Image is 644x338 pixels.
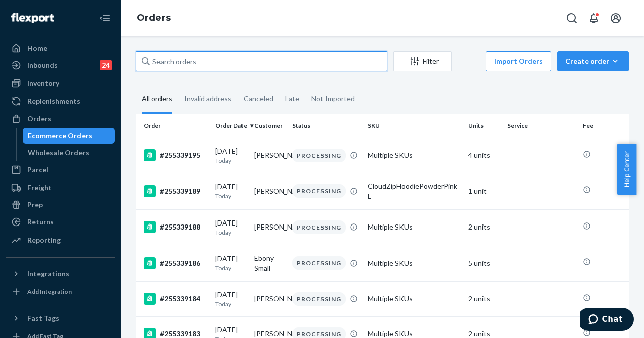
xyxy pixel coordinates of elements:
div: PROCESSING [292,149,346,162]
div: Filter [394,56,451,66]
div: [DATE] [215,290,246,308]
button: Open Search Box [561,8,582,28]
a: Wholesale Orders [23,145,115,161]
th: SKU [364,114,464,138]
td: [PERSON_NAME] [250,138,289,173]
a: Inventory [6,75,115,91]
div: Parcel [27,165,48,175]
div: Reporting [27,235,61,245]
p: Today [215,156,246,165]
div: All orders [142,86,172,114]
td: [PERSON_NAME] [250,281,289,316]
input: Search orders [136,51,387,71]
a: Orders [137,12,171,23]
div: Customer [254,121,285,130]
div: [DATE] [215,182,246,200]
th: Service [503,114,579,138]
a: Reporting [6,232,115,248]
div: PROCESSING [292,292,346,306]
div: Home [27,43,47,53]
div: [DATE] [215,146,246,165]
div: Inbounds [27,60,58,70]
div: Late [285,86,299,112]
th: Status [288,114,364,138]
button: Fast Tags [6,310,115,326]
div: #255339189 [144,185,207,197]
td: Multiple SKUs [364,209,464,245]
div: #255339195 [144,149,207,161]
div: Integrations [27,269,69,279]
button: Open account menu [606,8,626,28]
div: PROCESSING [292,220,346,234]
td: Ebony Small [250,245,289,281]
button: Open notifications [584,8,604,28]
th: Units [464,114,503,138]
div: CloudZipHoodiePowderPinkL [368,181,460,201]
button: Integrations [6,266,115,282]
td: [PERSON_NAME] [250,209,289,245]
div: Replenishments [27,96,80,106]
td: 1 unit [464,173,503,209]
div: PROCESSING [292,256,346,270]
p: Today [215,228,246,237]
th: Fee [579,114,639,138]
iframe: Opens a widget where you can chat to one of our agents [580,308,634,333]
a: Returns [6,214,115,230]
div: Not Imported [311,86,355,112]
a: Parcel [6,162,115,178]
td: 2 units [464,209,503,245]
th: Order [136,114,211,138]
div: Wholesale Orders [28,148,89,158]
div: Orders [27,114,51,124]
div: [DATE] [215,254,246,272]
div: Fast Tags [27,313,59,323]
p: Today [215,264,246,272]
div: Create order [565,56,621,66]
img: Flexport logo [11,13,54,23]
td: 5 units [464,245,503,281]
td: 4 units [464,138,503,173]
div: Invalid address [184,86,231,112]
div: Prep [27,200,43,210]
td: 2 units [464,281,503,316]
a: Ecommerce Orders [23,128,115,144]
div: Ecommerce Orders [28,131,92,141]
ol: breadcrumbs [129,4,179,33]
div: #255339184 [144,293,207,305]
div: 24 [100,60,112,70]
p: Today [215,300,246,308]
td: Multiple SKUs [364,281,464,316]
th: Order Date [211,114,250,138]
div: PROCESSING [292,184,346,198]
button: Filter [393,51,452,71]
div: Canceled [244,86,273,112]
a: Inbounds24 [6,57,115,73]
button: Close Navigation [95,8,115,28]
div: Returns [27,217,54,227]
div: Freight [27,183,52,193]
a: Prep [6,197,115,213]
td: Multiple SKUs [364,245,464,281]
div: [DATE] [215,218,246,237]
a: Freight [6,180,115,196]
button: Help Center [617,144,636,195]
td: [PERSON_NAME] [250,173,289,209]
td: Multiple SKUs [364,138,464,173]
button: Import Orders [486,51,551,71]
p: Today [215,192,246,200]
div: #255339188 [144,221,207,233]
a: Home [6,40,115,56]
button: Create order [557,51,629,71]
a: Replenishments [6,93,115,109]
a: Orders [6,110,115,127]
div: Inventory [27,78,59,88]
div: #255339186 [144,257,207,269]
a: Add Integration [6,286,115,298]
div: Add Integration [27,287,72,296]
